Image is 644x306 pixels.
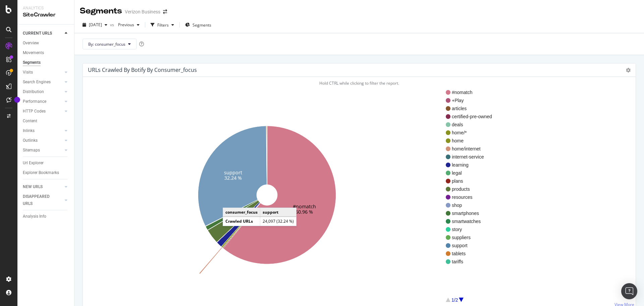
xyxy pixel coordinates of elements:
[110,22,115,28] span: vs
[319,80,399,86] span: Hold CTRL while clicking to filter the report.
[260,208,297,217] td: support
[452,242,492,249] span: support
[23,193,63,207] a: DISAPPEARED URLS
[452,186,492,192] span: products
[23,193,57,207] div: DISAPPEARED URLS
[115,22,134,28] span: Previous
[23,40,69,47] a: Overview
[23,59,69,66] a: Segments
[452,226,492,233] span: story
[452,154,492,160] span: internet-service
[23,59,41,66] div: Segments
[23,40,39,47] div: Overview
[452,162,492,168] span: learning
[83,39,137,49] button: By: consumer_focus
[163,9,167,14] div: arrow-right-arrow-left
[452,258,492,265] span: tariffs
[23,5,69,11] div: Analytics
[80,5,122,17] div: Segments
[23,137,63,144] a: Outlinks
[452,97,492,104] span: +Play
[23,183,63,190] a: NEW URLS
[452,105,492,112] span: articles
[452,129,492,136] span: home/*
[452,210,492,217] span: smartphones
[452,178,492,184] span: plans
[23,147,40,154] div: Sitemaps
[23,160,44,167] div: Url Explorer
[23,160,69,167] a: Url Explorer
[626,68,631,73] i: Options
[157,22,169,28] div: Filters
[451,297,458,303] div: 1/2
[88,41,125,47] span: By: consumer_focus
[23,127,35,134] div: Inlinks
[23,30,52,37] div: CURRENT URLS
[23,118,37,125] div: Content
[223,208,260,217] td: consumer_focus
[23,79,51,86] div: Search Engines
[148,19,177,30] button: Filters
[621,283,637,299] div: Open Intercom Messenger
[23,79,63,86] a: Search Engines
[452,218,492,225] span: smartwatches
[452,202,492,209] span: shop
[23,98,63,105] a: Performance
[89,22,102,28] span: 2025 Aug. 5th
[223,217,260,225] td: Crawled URLs
[224,175,242,181] text: 32.24 %
[23,49,69,56] a: Movements
[452,250,492,257] span: tablets
[452,137,492,144] span: home
[23,49,44,56] div: Movements
[193,22,211,28] span: Segments
[452,121,492,128] span: deals
[23,147,63,154] a: Sitemaps
[23,127,63,134] a: Inlinks
[23,169,59,176] div: Explorer Bookmarks
[452,145,492,152] span: home/internet
[23,118,69,125] a: Content
[452,194,492,201] span: resources
[452,89,492,96] span: #nomatch
[23,11,69,19] div: SiteCrawler
[224,169,242,176] text: support
[80,19,110,30] button: [DATE]
[23,169,69,176] a: Explorer Bookmarks
[23,108,46,115] div: HTTP Codes
[23,88,44,95] div: Distribution
[23,30,63,37] a: CURRENT URLS
[14,97,20,103] div: Tooltip anchor
[23,213,69,220] a: Analysis Info
[452,113,492,120] span: certified-pre-owned
[260,217,297,225] td: 24,097 (32.24 %)
[23,213,46,220] div: Analysis Info
[452,170,492,176] span: legal
[23,98,46,105] div: Performance
[23,183,43,190] div: NEW URLS
[293,203,316,210] text: #nomatch
[23,69,63,76] a: Visits
[23,137,38,144] div: Outlinks
[125,8,160,15] div: Verizon Business
[452,234,492,241] span: suppliers
[115,19,142,30] button: Previous
[296,209,313,215] text: 60.96 %
[23,88,63,95] a: Distribution
[23,69,33,76] div: Visits
[23,108,63,115] a: HTTP Codes
[88,65,197,75] h4: URLs Crawled By Botify By consumer_focus
[182,19,214,30] button: Segments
